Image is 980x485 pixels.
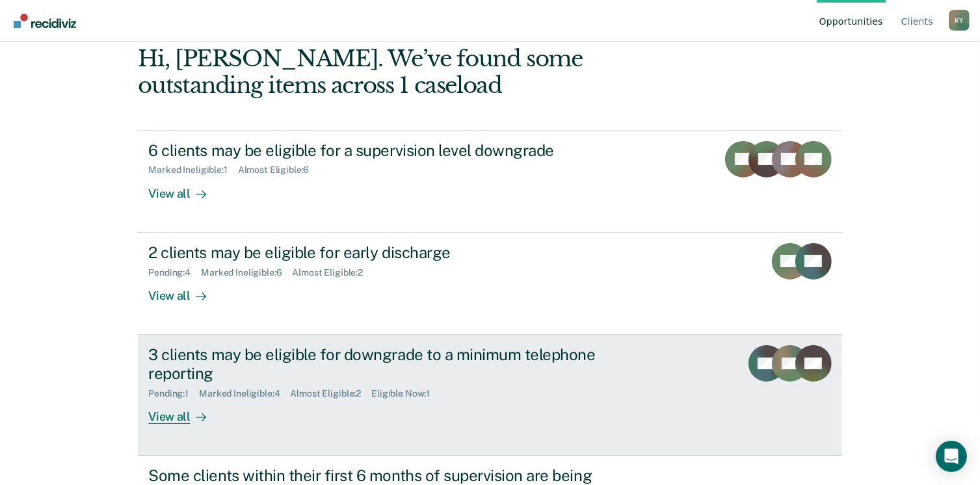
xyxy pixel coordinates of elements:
[238,164,320,176] div: Almost Eligible : 6
[148,141,605,160] div: 6 clients may be eligible for a supervision level downgrade
[148,399,221,424] div: View all
[148,388,199,399] div: Pending : 1
[291,388,372,399] div: Almost Eligible : 2
[148,164,237,176] div: Marked Ineligible : 1
[138,46,701,99] div: Hi, [PERSON_NAME]. We’ve found some outstanding items across 1 caseload
[949,10,970,31] div: K Y
[14,14,76,28] img: Recidiviz
[148,278,221,303] div: View all
[148,345,605,383] div: 3 clients may be eligible for downgrade to a minimum telephone reporting
[949,10,970,31] button: Profile dropdown button
[371,388,440,399] div: Eligible Now : 1
[199,388,290,399] div: Marked Ineligible : 4
[293,267,374,278] div: Almost Eligible : 2
[138,233,841,335] a: 2 clients may be eligible for early dischargePending:4Marked Ineligible:6Almost Eligible:2View all
[148,267,201,278] div: Pending : 4
[138,130,841,233] a: 6 clients may be eligible for a supervision level downgradeMarked Ineligible:1Almost Eligible:6Vi...
[148,176,221,201] div: View all
[936,441,967,472] div: Open Intercom Messenger
[138,335,841,456] a: 3 clients may be eligible for downgrade to a minimum telephone reportingPending:1Marked Ineligibl...
[148,243,605,262] div: 2 clients may be eligible for early discharge
[201,267,292,278] div: Marked Ineligible : 6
